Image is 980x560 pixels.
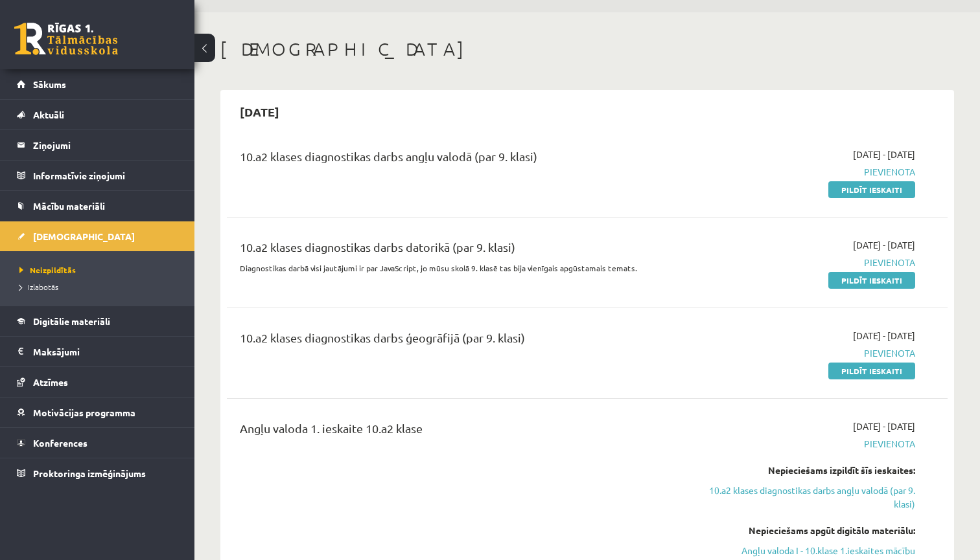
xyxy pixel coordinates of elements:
span: Proktoringa izmēģinājums [33,467,146,479]
p: Diagnostikas darbā visi jautājumi ir par JavaScript, jo mūsu skolā 9. klasē tas bija vienīgais ap... [240,262,684,274]
a: Motivācijas programma [17,398,178,427]
div: Nepieciešams apgūt digitālo materiālu: [703,524,915,537]
span: Pievienota [703,165,915,179]
span: Aktuāli [33,109,64,120]
a: Atzīmes [17,367,178,397]
a: [DEMOGRAPHIC_DATA] [17,221,178,251]
span: Pievienota [703,437,915,451]
a: Aktuāli [17,100,178,129]
a: Proktoringa izmēģinājums [17,458,178,488]
a: Pildīt ieskaiti [828,272,915,289]
div: Nepieciešams izpildīt šīs ieskaites: [703,464,915,477]
span: Pievienota [703,346,915,360]
span: [DATE] - [DATE] [853,329,915,342]
span: Atzīmes [33,376,68,388]
span: [DEMOGRAPHIC_DATA] [33,230,135,242]
a: Pildīt ieskaiti [828,181,915,198]
a: Neizpildītās [19,264,181,276]
div: Angļu valoda 1. ieskaite 10.a2 klase [240,420,684,443]
span: Pievienota [703,256,915,269]
span: [DATE] - [DATE] [853,238,915,252]
span: Konferences [33,437,87,449]
span: Neizpildītās [19,265,76,275]
a: 10.a2 klases diagnostikas darbs angļu valodā (par 9. klasi) [703,484,915,511]
a: Rīgas 1. Tālmācības vidusskola [14,23,118,55]
span: Sākums [33,78,66,90]
a: Pildīt ieskaiti [828,363,915,379]
a: Informatīvie ziņojumi [17,161,178,190]
div: 10.a2 klases diagnostikas darbs datorikā (par 9. klasi) [240,238,684,262]
span: Digitālie materiāli [33,315,110,327]
div: 10.a2 klases diagnostikas darbs angļu valodā (par 9. klasi) [240,148,684,172]
a: Izlabotās [19,281,181,293]
a: Konferences [17,428,178,458]
h1: [DEMOGRAPHIC_DATA] [220,38,954,60]
legend: Maksājumi [33,337,178,366]
legend: Ziņojumi [33,130,178,160]
span: Motivācijas programma [33,407,135,418]
a: Digitālie materiāli [17,306,178,336]
span: [DATE] - [DATE] [853,148,915,161]
span: [DATE] - [DATE] [853,420,915,433]
a: Sākums [17,69,178,99]
a: Ziņojumi [17,130,178,160]
a: Maksājumi [17,337,178,366]
h2: [DATE] [227,96,292,127]
div: 10.a2 klases diagnostikas darbs ģeogrāfijā (par 9. klasi) [240,329,684,353]
span: Mācību materiāli [33,200,105,212]
a: Mācību materiāli [17,191,178,221]
legend: Informatīvie ziņojumi [33,161,178,190]
span: Izlabotās [19,282,58,292]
